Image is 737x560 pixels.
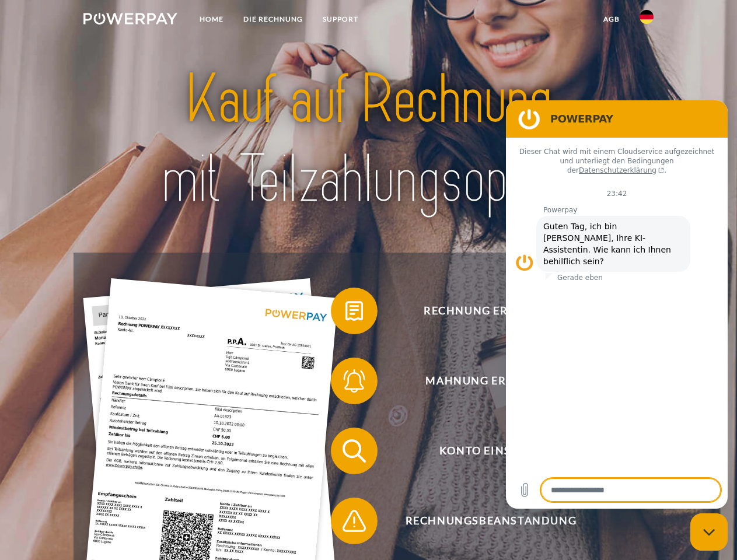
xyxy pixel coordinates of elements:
span: Rechnung erhalten? [348,288,634,334]
button: Mahnung erhalten? [331,358,634,404]
iframe: Schaltfläche zum Öffnen des Messaging-Fensters; Konversation läuft [690,513,728,551]
iframe: Messaging-Fenster [506,100,728,509]
button: Rechnungsbeanstandung [331,498,634,544]
button: Rechnung erhalten? [331,288,634,334]
img: qb_search.svg [340,436,369,466]
img: qb_warning.svg [340,506,369,535]
span: Konto einsehen [348,428,634,474]
a: DIE RECHNUNG [233,9,313,30]
span: Rechnungsbeanstandung [348,498,634,544]
a: SUPPORT [313,9,368,30]
span: Mahnung erhalten? [348,358,634,404]
a: Home [190,9,233,30]
button: Konto einsehen [331,428,634,474]
img: logo-powerpay-white.svg [83,13,177,24]
img: qb_bill.svg [340,296,369,325]
a: agb [593,9,630,30]
img: qb_bell.svg [340,366,369,395]
img: de [640,10,654,24]
img: title-powerpay_de.svg [111,56,626,223]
